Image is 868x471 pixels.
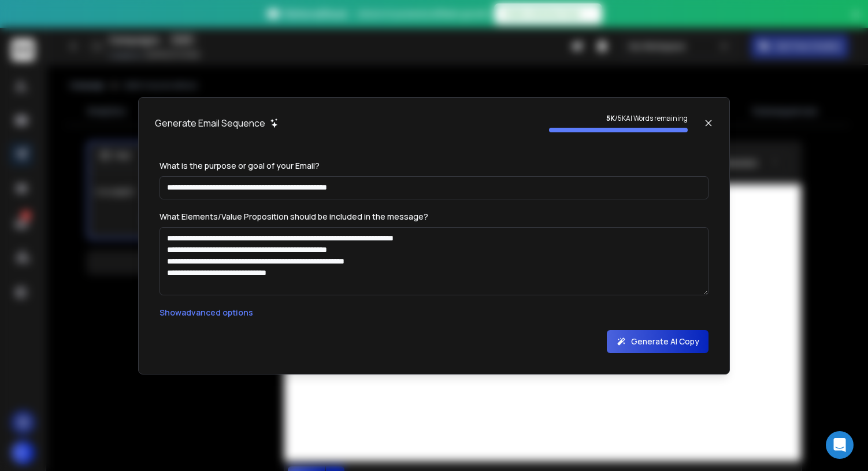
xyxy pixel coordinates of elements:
[159,307,709,318] p: Show advanced options
[155,116,265,130] h1: Generate Email Sequence
[549,114,688,123] p: / 5K AI Words remaining
[607,330,709,353] button: Generate AI Copy
[159,211,428,222] label: What Elements/Value Proposition should be included in the message?
[826,431,854,459] div: Open Intercom Messenger
[606,113,615,123] strong: 5K
[159,160,320,171] label: What is the purpose or goal of your Email?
